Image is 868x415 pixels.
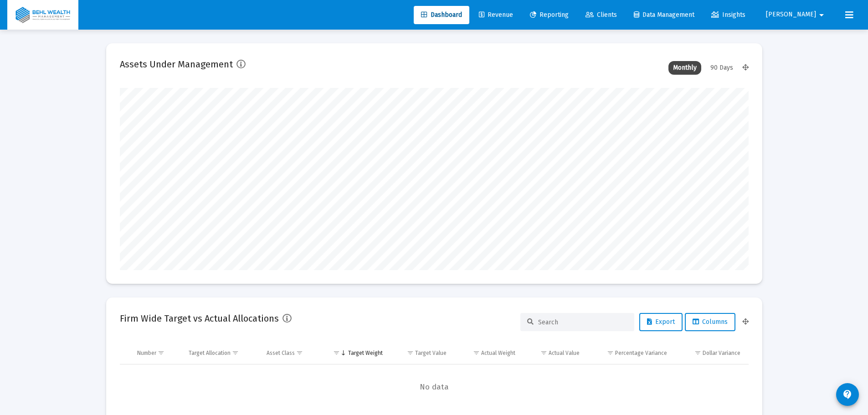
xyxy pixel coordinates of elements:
div: Target Allocation [189,349,231,357]
button: Columns [685,313,735,331]
h2: Firm Wide Target vs Actual Allocations [120,311,279,326]
a: Dashboard [414,6,469,24]
td: Column Target Value [389,342,453,364]
div: 90 Days [706,61,738,75]
div: Percentage Variance [615,349,667,357]
td: Column Target Weight [321,342,389,364]
a: Data Management [627,6,702,24]
div: Asset Class [267,349,295,357]
td: Column Number [131,342,183,364]
span: Show filter options for column 'Target Weight' [333,349,340,356]
span: [PERSON_NAME] [766,11,816,19]
span: No data [120,382,749,392]
td: Column Actual Weight [453,342,521,364]
button: [PERSON_NAME] [755,5,838,24]
span: Columns [693,318,728,326]
img: Dashboard [14,6,72,24]
span: Insights [711,11,745,19]
button: Export [639,313,683,331]
td: Column Dollar Variance [673,342,748,364]
span: Show filter options for column 'Target Value' [407,349,414,356]
mat-icon: contact_support [842,389,853,400]
a: Clients [578,6,624,24]
a: Insights [704,6,753,24]
span: Export [647,318,675,326]
span: Show filter options for column 'Actual Value' [540,349,547,356]
td: Column Percentage Variance [586,342,673,364]
div: Dollar Variance [703,349,740,357]
a: Reporting [523,6,576,24]
input: Search [538,318,627,326]
a: Revenue [472,6,520,24]
td: Column Actual Value [522,342,586,364]
div: Data grid [120,342,749,410]
div: Target Value [415,349,447,357]
div: Target Weight [348,349,383,357]
span: Show filter options for column 'Actual Weight' [473,349,480,356]
span: Revenue [479,11,513,19]
mat-icon: arrow_drop_down [816,6,827,24]
div: Actual Value [549,349,580,357]
div: Actual Weight [481,349,515,357]
span: Reporting [530,11,569,19]
span: Show filter options for column 'Asset Class' [296,349,303,356]
span: Show filter options for column 'Target Allocation' [232,349,239,356]
td: Column Asset Class [260,342,321,364]
span: Show filter options for column 'Percentage Variance' [607,349,614,356]
td: Column Target Allocation [182,342,260,364]
div: Monthly [668,61,701,75]
span: Dashboard [421,11,462,19]
span: Data Management [634,11,694,19]
div: Number [137,349,156,357]
span: Clients [586,11,617,19]
h2: Assets Under Management [120,57,233,72]
span: Show filter options for column 'Number' [158,349,164,356]
span: Show filter options for column 'Dollar Variance' [694,349,701,356]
